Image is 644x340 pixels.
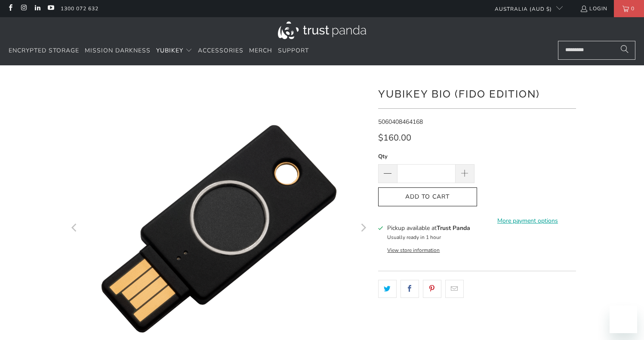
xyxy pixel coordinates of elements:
a: Share this on Twitter [378,280,397,298]
button: View store information [387,247,440,254]
b: Trust Panda [437,224,470,232]
a: Email this to a friend [445,280,464,298]
h3: Pickup available at [387,224,470,233]
a: Trust Panda Australia on YouTube [47,5,54,12]
a: Trust Panda Australia on LinkedIn [34,5,41,12]
span: $160.00 [378,132,411,144]
small: Usually ready in 1 hour [387,234,441,241]
span: Merch [249,46,272,55]
label: Qty [378,152,475,161]
a: Login [580,4,607,13]
a: Mission Darkness [85,41,151,61]
iframe: Button to launch messaging window [610,306,637,333]
input: Search... [558,41,635,60]
a: Trust Panda Australia on Instagram [20,5,27,12]
a: Trust Panda Australia on Facebook [6,5,14,12]
span: Encrypted Storage [9,46,79,55]
button: Add to Cart [378,187,477,207]
a: 1300 072 632 [61,4,99,13]
h1: YubiKey Bio (FIDO Edition) [378,85,576,102]
a: More payment options [480,216,576,226]
span: 5060408464168 [378,118,423,126]
a: Merch [249,41,272,61]
a: Accessories [198,41,243,61]
span: YubiKey [156,46,183,55]
span: Add to Cart [387,193,468,201]
a: Share this on Facebook [401,280,419,298]
a: Support [278,41,309,61]
nav: Translation missing: en.navigation.header.main_nav [9,41,309,61]
a: Share this on Pinterest [423,280,441,298]
a: Encrypted Storage [9,41,79,61]
summary: YubiKey [156,41,192,61]
span: Mission Darkness [85,46,151,55]
span: Support [278,46,309,55]
img: Trust Panda Australia [278,21,366,39]
span: Accessories [198,46,243,55]
button: Search [614,41,635,60]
